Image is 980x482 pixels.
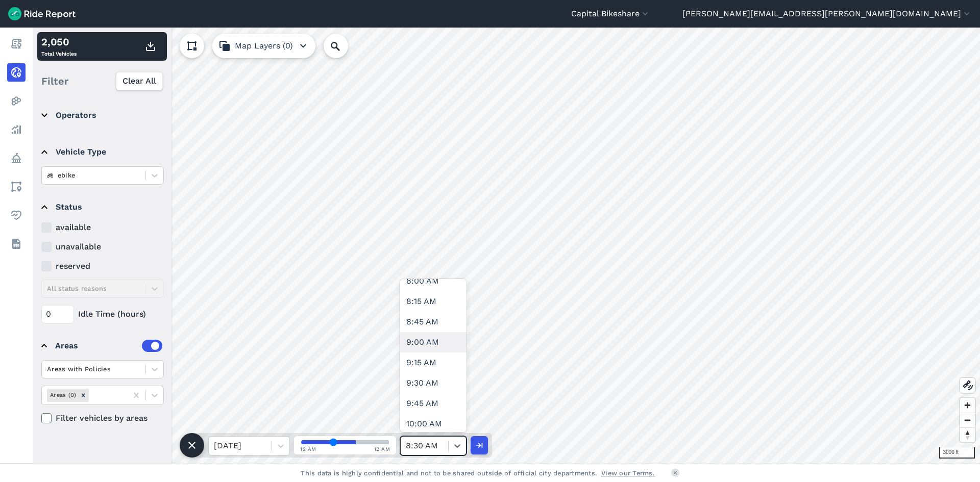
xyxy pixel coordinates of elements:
button: Zoom in [960,398,975,413]
label: Filter vehicles by areas [41,412,164,424]
div: 3000 ft [939,447,975,459]
img: Ride Report [8,7,76,20]
span: 12 AM [374,445,390,453]
div: 8:15 AM [400,291,467,312]
a: Areas [7,177,26,196]
div: 10:00 AM [400,414,467,434]
div: 9:15 AM [400,352,467,373]
div: 9:45 AM [400,393,467,414]
div: Remove Areas (0) [78,389,89,401]
div: Filter [37,65,167,97]
a: Report [7,35,26,53]
a: Heatmaps [7,92,26,110]
button: [PERSON_NAME][EMAIL_ADDRESS][PERSON_NAME][DOMAIN_NAME] [682,8,972,20]
span: 12 AM [300,445,316,453]
div: Idle Time (hours) [41,305,164,323]
span: Clear All [122,75,156,87]
div: Areas [55,340,162,352]
label: unavailable [41,241,164,253]
summary: Operators [41,101,162,130]
label: reserved [41,260,164,272]
button: Capital Bikeshare [571,8,650,20]
div: Areas (0) [47,389,78,401]
summary: Status [41,193,162,221]
button: Map Layers (0) [212,34,315,58]
button: Zoom out [960,413,975,427]
summary: Areas [41,332,162,360]
canvas: Map [33,28,980,464]
a: View our Terms. [601,468,655,478]
a: Analyze [7,120,26,139]
div: 2,050 [41,34,77,49]
div: 9:00 AM [400,332,467,352]
input: Search Location or Vehicles [324,34,364,58]
a: Policy [7,149,26,167]
a: Datasets [7,235,26,253]
div: 8:00 AM [400,271,467,291]
div: Total Vehicles [41,34,77,59]
div: 9:30 AM [400,373,467,393]
button: Reset bearing to north [960,427,975,442]
button: Clear All [116,72,163,90]
div: 8:45 AM [400,312,467,332]
label: available [41,221,164,234]
a: Health [7,206,26,224]
a: Realtime [7,63,26,82]
summary: Vehicle Type [41,138,162,166]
